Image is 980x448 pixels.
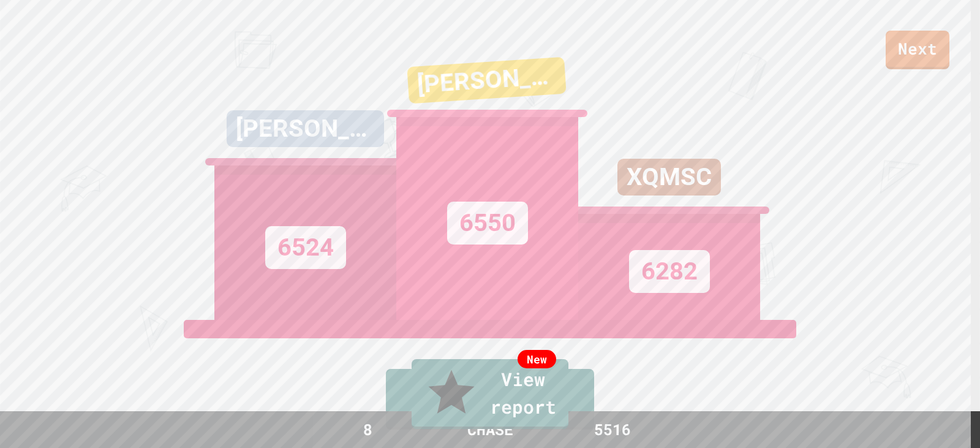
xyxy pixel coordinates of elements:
[518,350,556,368] div: New
[886,31,949,69] a: Next
[407,57,566,104] div: [PERSON_NAME]
[227,110,384,147] div: [PERSON_NAME]
[629,250,710,293] div: 6282
[617,159,721,196] div: XQMSC
[447,202,528,245] div: 6550
[412,359,568,429] a: View report
[265,226,346,269] div: 6524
